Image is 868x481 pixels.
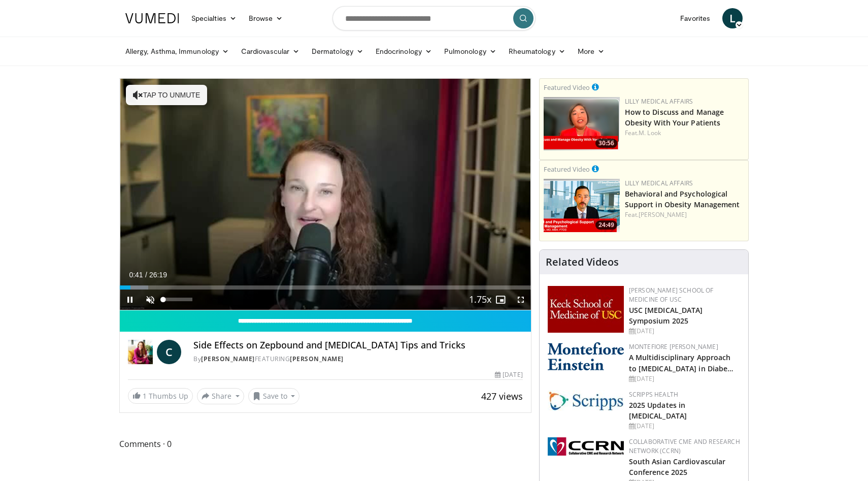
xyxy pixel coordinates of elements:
img: c98a6a29-1ea0-4bd5-8cf5-4d1e188984a7.png.150x105_q85_crop-smart_upscale.png [544,97,620,150]
a: Montefiore [PERSON_NAME] [629,342,718,351]
button: Save to [248,388,300,404]
a: Lilly Medical Affairs [625,179,693,187]
div: [DATE] [495,370,522,379]
img: b0142b4c-93a1-4b58-8f91-5265c282693c.png.150x105_q85_autocrop_double_scale_upscale_version-0.2.png [548,342,624,370]
span: 24:49 [595,220,617,230]
a: Specialties [185,8,243,28]
a: How to Discuss and Manage Obesity With Your Patients [625,107,724,127]
div: [DATE] [629,422,740,431]
img: c9f2b0b7-b02a-4276-a72a-b0cbb4230bc1.jpg.150x105_q85_autocrop_double_scale_upscale_version-0.2.jpg [548,390,624,411]
div: By FEATURING [193,355,522,364]
a: Allergy, Asthma, Immunology [119,41,235,61]
a: Collaborative CME and Research Network (CCRN) [629,437,740,455]
a: C [157,340,181,364]
button: Playback Rate [470,290,490,310]
div: [DATE] [629,327,740,336]
span: Comments 0 [119,437,531,451]
input: Search topics, interventions [332,6,536,30]
button: Share [197,388,244,404]
div: Volume Level [163,298,192,301]
a: 1 Thumbs Up [128,388,193,404]
a: South Asian Cardiovascular Conference 2025 [629,457,726,477]
video-js: Video Player [120,79,531,310]
button: Fullscreen [511,290,531,310]
a: 30:56 [544,97,620,150]
a: M. Look [639,129,661,137]
span: 1 [143,391,147,401]
img: 7b941f1f-d101-407a-8bfa-07bd47db01ba.png.150x105_q85_autocrop_double_scale_upscale_version-0.2.jpg [548,286,624,333]
small: Featured Video [544,83,590,92]
a: 24:49 [544,179,620,232]
button: Enable picture-in-picture mode [490,290,511,310]
span: 0:41 [129,271,143,279]
a: Cardiovascular [235,41,306,61]
div: Progress Bar [120,285,531,290]
a: Browse [243,8,289,28]
a: A Multidisciplinary Approach to [MEDICAL_DATA] in Diabe… [629,352,734,373]
a: Dermatology [306,41,370,61]
span: 30:56 [595,139,617,148]
a: More [572,41,611,61]
img: VuMedi Logo [125,13,179,23]
a: [PERSON_NAME] [201,355,255,363]
a: [PERSON_NAME] School of Medicine of USC [629,286,714,304]
span: / [145,271,147,279]
div: Feat. [625,210,744,219]
span: 427 views [481,390,523,402]
a: Lilly Medical Affairs [625,97,693,106]
a: Endocrinology [370,41,438,61]
a: Favorites [674,8,716,28]
h4: Side Effects on Zepbound and [MEDICAL_DATA] Tips and Tricks [193,340,522,351]
h4: Related Videos [546,256,619,268]
button: Unmute [140,290,160,310]
a: L [722,8,743,28]
img: ba3304f6-7838-4e41-9c0f-2e31ebde6754.png.150x105_q85_crop-smart_upscale.png [544,179,620,232]
div: [DATE] [629,374,740,383]
span: 26:19 [149,271,167,279]
a: [PERSON_NAME] [639,210,687,219]
button: Pause [120,290,140,310]
a: 2025 Updates in [MEDICAL_DATA] [629,400,687,421]
a: Pulmonology [438,41,503,61]
a: [PERSON_NAME] [290,355,344,363]
small: Featured Video [544,165,590,174]
img: Dr. Carolynn Francavilla [128,340,153,364]
a: USC [MEDICAL_DATA] Symposium 2025 [629,305,703,326]
a: Scripps Health [629,390,678,399]
button: Tap to unmute [126,85,207,105]
div: Feat. [625,129,744,138]
a: Rheumatology [503,41,572,61]
img: a04ee3ba-8487-4636-b0fb-5e8d268f3737.png.150x105_q85_autocrop_double_scale_upscale_version-0.2.png [548,437,624,456]
a: Behavioral and Psychological Support in Obesity Management [625,189,740,209]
